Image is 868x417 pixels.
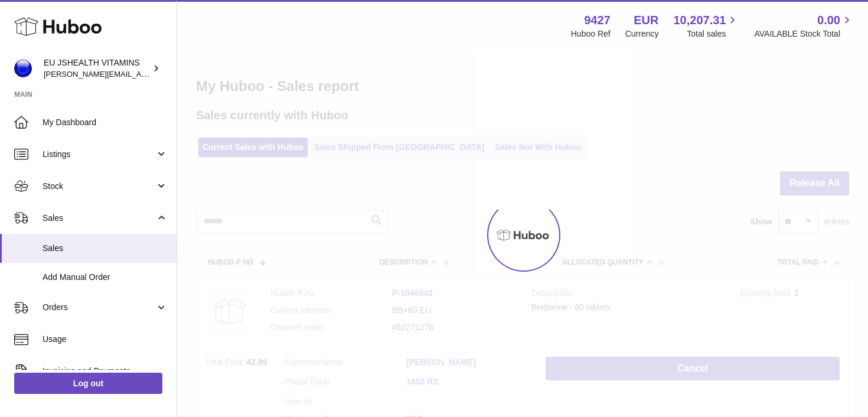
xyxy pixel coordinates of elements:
a: 0.00 AVAILABLE Stock Total [754,12,854,40]
div: Huboo Ref [571,28,611,40]
strong: EUR [634,12,658,28]
a: Log out [14,373,162,394]
span: Total sales [687,28,739,40]
span: 10,207.31 [673,12,726,28]
a: 10,207.31 Total sales [673,12,739,40]
strong: 9427 [584,12,611,28]
span: Sales [43,243,168,254]
span: Sales [43,213,155,224]
img: laura@jessicasepel.com [14,60,32,77]
span: 0.00 [817,12,840,28]
div: Currency [625,28,659,40]
span: AVAILABLE Stock Total [754,28,854,40]
div: EU JSHEALTH VITAMINS [44,57,150,80]
span: Usage [43,334,168,345]
span: Orders [43,302,155,313]
span: Invoicing and Payments [43,366,155,377]
span: My Dashboard [43,117,168,128]
span: Add Manual Order [43,272,168,283]
span: [PERSON_NAME][EMAIL_ADDRESS][DOMAIN_NAME] [44,69,237,79]
span: Stock [43,181,155,192]
span: Listings [43,149,155,160]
